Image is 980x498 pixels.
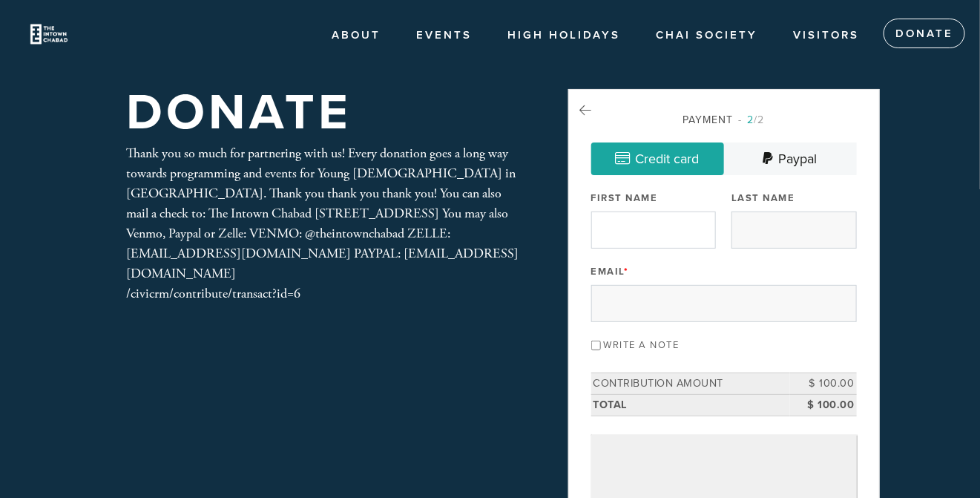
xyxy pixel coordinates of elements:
[127,89,352,137] h1: Donate
[22,7,76,61] img: Untitled%20design-7.png
[748,114,754,126] span: 2
[591,265,629,278] label: Email
[645,22,769,50] a: Chai society
[790,373,857,395] td: $ 100.00
[591,373,790,395] td: Contribution Amount
[591,394,790,416] td: Total
[591,112,857,128] div: Payment
[604,339,680,351] label: Write a note
[591,142,724,175] a: Credit card
[731,191,795,205] label: Last Name
[724,142,857,175] a: Paypal
[405,22,483,50] a: Events
[127,143,520,304] div: Thank you so much for partnering with us! Every donation goes a long way towards programming and ...
[790,394,857,416] td: $ 100.00
[782,22,870,50] a: Visitors
[739,114,765,126] span: /2
[320,22,392,50] a: About
[884,19,965,48] a: Donate
[127,284,520,304] div: /civicrm/contribute/transact?id=6
[591,191,658,205] label: First Name
[624,266,629,278] span: This field is required.
[496,22,631,50] a: High Holidays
